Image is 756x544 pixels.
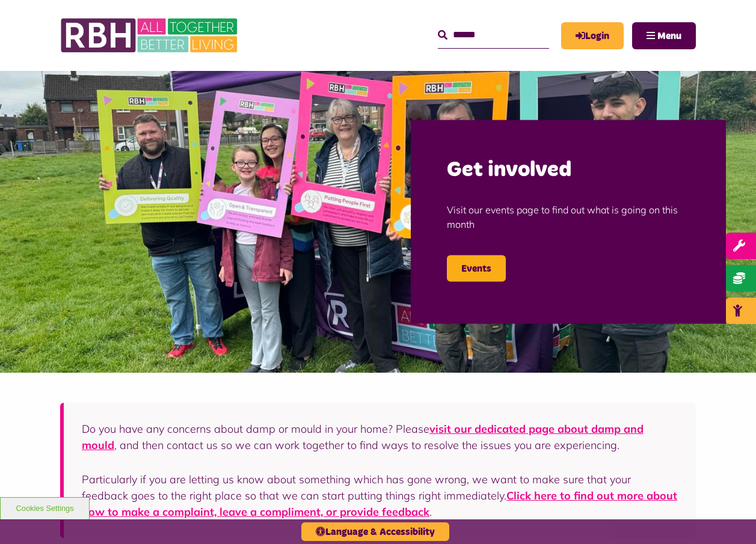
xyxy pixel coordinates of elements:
iframe: Netcall Web Assistant for live chat [702,490,756,544]
a: Click here to find out more about how to make a complaint, leave a compliment, or provide feedback [82,489,677,519]
p: Visit our events page to find out what is going on this month [447,184,690,249]
a: MyRBH [561,22,624,49]
p: Do you have any concerns about damp or mould in your home? Please , and then contact us so we can... [82,421,678,453]
button: Language & Accessibility [301,522,449,541]
a: visit our dedicated page about damp and mould [82,422,644,452]
h2: Get involved [447,156,690,185]
button: Navigation [632,22,696,49]
p: Particularly if you are letting us know about something which has gone wrong, we want to make sur... [82,471,678,520]
a: Events [447,255,506,281]
span: Menu [657,31,681,41]
img: RBH [60,12,241,59]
